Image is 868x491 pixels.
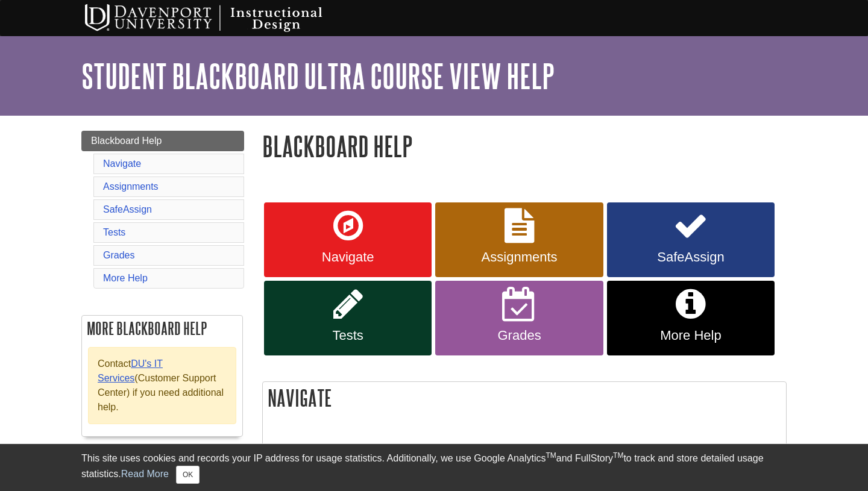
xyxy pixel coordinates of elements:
div: This site uses cookies and records your IP address for usage statistics. Additionally, we use Goo... [81,451,787,484]
a: Grades [103,250,134,260]
a: Student Blackboard Ultra Course View Help [81,57,555,95]
div: Contact (Customer Support Center) if you need additional help. [88,347,236,424]
a: Read More [121,469,169,479]
a: More Help [103,273,148,283]
h2: More Blackboard Help [82,316,242,341]
sup: TM [613,451,623,460]
span: Navigate [273,249,423,265]
button: Close [176,466,200,484]
sup: TM [546,451,556,460]
a: Blackboard Help [81,131,244,151]
h3: Access Blackboard [269,442,780,459]
a: Navigate [264,202,432,277]
span: Blackboard Help [91,136,162,146]
span: Grades [444,328,594,343]
a: Grades [435,281,603,355]
a: Assignments [435,202,603,277]
a: More Help [607,281,775,355]
a: DU's IT Services [98,358,163,383]
a: SafeAssign [607,202,775,277]
span: More Help [616,328,766,343]
span: SafeAssign [616,249,766,265]
img: Davenport University Instructional Design [75,3,365,33]
h2: Navigate [263,382,786,414]
a: Tests [264,281,432,355]
a: Assignments [103,181,159,192]
a: Navigate [103,158,141,169]
h1: Blackboard Help [262,131,787,161]
span: Assignments [444,249,594,265]
span: Tests [273,328,423,343]
a: SafeAssign [103,204,152,214]
a: Tests [103,227,125,237]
